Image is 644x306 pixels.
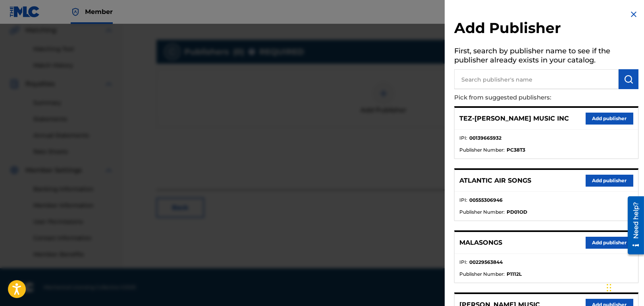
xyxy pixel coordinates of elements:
[459,209,505,216] span: Publisher Number :
[459,146,505,154] span: Publisher Number :
[469,134,501,142] strong: 00139665932
[469,197,503,204] strong: 00555306946
[586,237,633,249] button: Add publisher
[10,6,40,18] img: MLC Logo
[459,134,467,142] span: IPI :
[454,44,638,69] h5: First, search by publisher name to see if the publisher already exists in your catalog.
[454,69,619,89] input: Search publisher's name
[454,89,593,106] p: Pick from suggested publishers:
[586,113,633,125] button: Add publisher
[454,19,638,39] h2: Add Publisher
[622,193,644,257] iframe: Resource Center
[624,74,633,84] img: Search Works
[459,259,467,266] span: IPI :
[604,268,644,306] iframe: Chat Widget
[469,259,503,266] strong: 00229563844
[507,146,525,154] strong: PC38T3
[507,209,527,216] strong: PD01OD
[586,175,633,187] button: Add publisher
[459,176,531,185] p: ATLANTIC AIR SONGS
[459,271,505,278] span: Publisher Number :
[507,271,522,278] strong: P1112L
[459,114,569,123] p: TEZ-[PERSON_NAME] MUSIC INC
[459,197,467,204] span: IPI :
[459,238,502,248] p: MALASONGS
[607,276,611,300] div: Drag
[71,7,80,17] img: Top Rightsholder
[85,7,113,16] span: Member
